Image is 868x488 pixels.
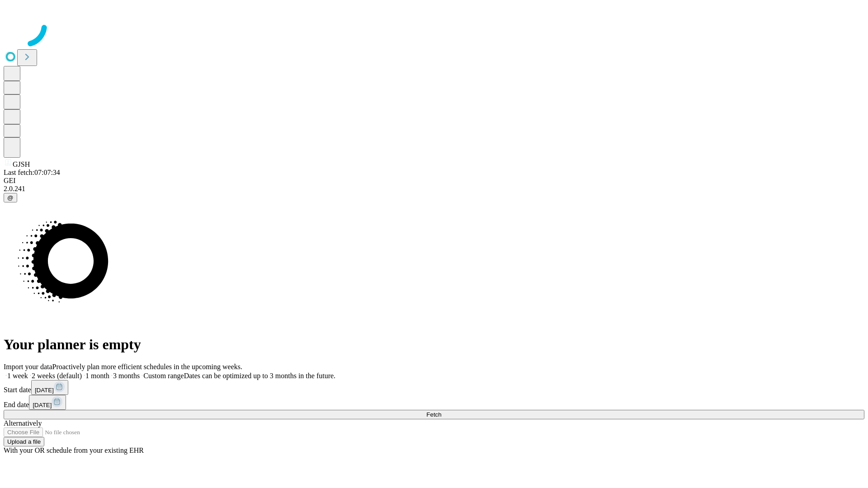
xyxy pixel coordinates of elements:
[4,380,864,395] div: Start date
[4,336,864,353] h1: Your planner is empty
[4,363,52,371] span: Import your data
[85,372,109,380] span: 1 month
[4,169,60,176] span: Last fetch: 07:07:34
[4,185,864,193] div: 2.0.241
[35,387,54,394] span: [DATE]
[4,177,864,185] div: GEI
[13,160,30,168] span: GJSH
[426,411,441,418] span: Fetch
[7,194,14,201] span: @
[32,372,82,380] span: 2 weeks (default)
[29,395,66,410] button: [DATE]
[184,372,335,380] span: Dates can be optimized up to 3 months in the future.
[143,372,184,380] span: Custom range
[4,193,17,202] button: @
[4,410,864,419] button: Fetch
[4,446,144,454] span: With your OR schedule from your existing EHR
[7,372,28,380] span: 1 week
[4,395,864,410] div: End date
[113,372,140,380] span: 3 months
[33,402,52,408] span: [DATE]
[31,380,68,395] button: [DATE]
[4,419,42,427] span: Alternatively
[52,363,242,371] span: Proactively plan more efficient schedules in the upcoming weeks.
[4,437,44,446] button: Upload a file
